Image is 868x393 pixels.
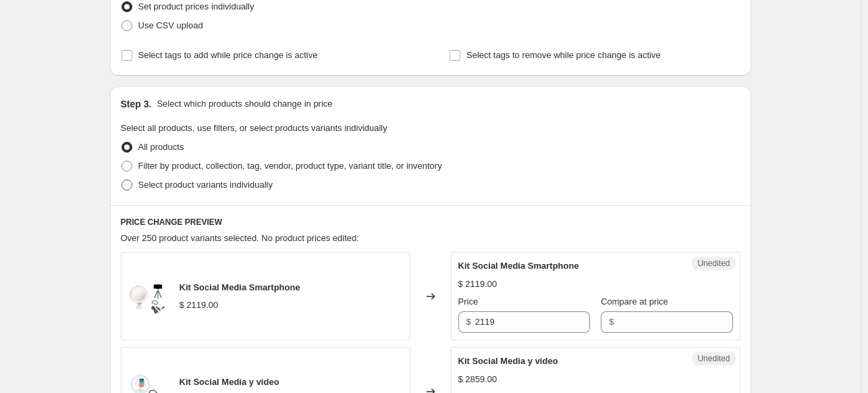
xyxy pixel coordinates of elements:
[601,296,668,307] span: Compare at price
[180,282,300,292] span: Kit Social Media Smartphone
[121,123,387,133] span: Select all products, use filters, or select products variants individually
[466,317,471,327] span: $
[128,276,169,317] img: kit3_80x.png
[138,1,254,11] span: Set product prices individually
[458,356,558,366] span: Kit Social Media y video
[138,50,318,60] span: Select tags to add while price change is active
[697,258,730,269] span: Unedited
[138,161,442,171] span: Filter by product, collection, tag, vendor, product type, variant title, or inventory
[138,142,184,152] span: All products
[121,97,152,111] h2: Step 3.
[609,317,614,327] span: $
[138,180,273,190] span: Select product variants individually
[697,353,730,364] span: Unedited
[458,278,497,291] div: $ 2119.00
[466,50,661,60] span: Select tags to remove while price change is active
[458,373,497,386] div: $ 2859.00
[458,296,479,307] span: Price
[458,261,579,271] span: Kit Social Media Smartphone
[180,298,219,312] div: $ 2119.00
[138,20,203,30] span: Use CSV upload
[180,377,279,387] span: Kit Social Media y video
[157,97,332,111] p: Select which products should change in price
[121,233,359,243] span: Over 250 product variants selected. No product prices edited:
[121,217,740,228] h6: PRICE CHANGE PREVIEW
